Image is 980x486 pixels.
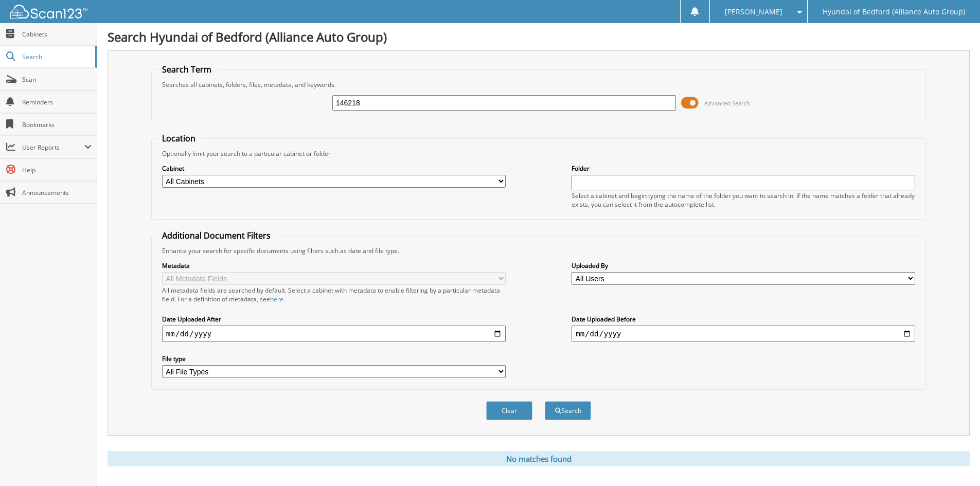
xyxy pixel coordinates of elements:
label: Cabinet [162,164,506,173]
span: Help [22,166,92,174]
div: Optionally limit your search to a particular cabinet or folder [157,149,920,158]
input: start [162,326,506,342]
span: Scan [22,75,92,84]
label: Uploaded By [572,261,915,270]
h1: Search Hyundai of Bedford (Alliance Auto Group) [108,28,970,45]
div: Select a cabinet and begin typing the name of the folder you want to search in. If the name match... [572,191,915,209]
div: Searches all cabinets, folders, files, metadata, and keywords [157,80,920,89]
img: scan123-logo-white.svg [10,5,87,19]
button: Clear [486,401,532,420]
button: Search [545,401,591,420]
legend: Search Term [157,64,217,75]
label: Metadata [162,261,506,270]
label: Date Uploaded After [162,315,506,323]
span: Hyundai of Bedford (Alliance Auto Group) [823,9,965,15]
span: Announcements [22,188,92,197]
legend: Additional Document Filters [157,230,276,241]
label: Date Uploaded Before [572,315,915,323]
div: All metadata fields are searched by default. Select a cabinet with metadata to enable filtering b... [162,286,506,303]
div: Enhance your search for specific documents using filters such as date and file type. [157,246,920,255]
span: Cabinets [22,30,92,39]
span: Search [22,52,90,61]
span: [PERSON_NAME] [725,9,782,15]
legend: Location [157,133,201,144]
span: Bookmarks [22,120,92,129]
label: File type [162,354,506,363]
span: Reminders [22,98,92,106]
span: Advanced Search [704,99,750,107]
div: No matches found [108,451,970,466]
input: end [572,326,915,342]
a: here [270,295,283,303]
span: User Reports [22,143,84,152]
label: Folder [572,164,915,173]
